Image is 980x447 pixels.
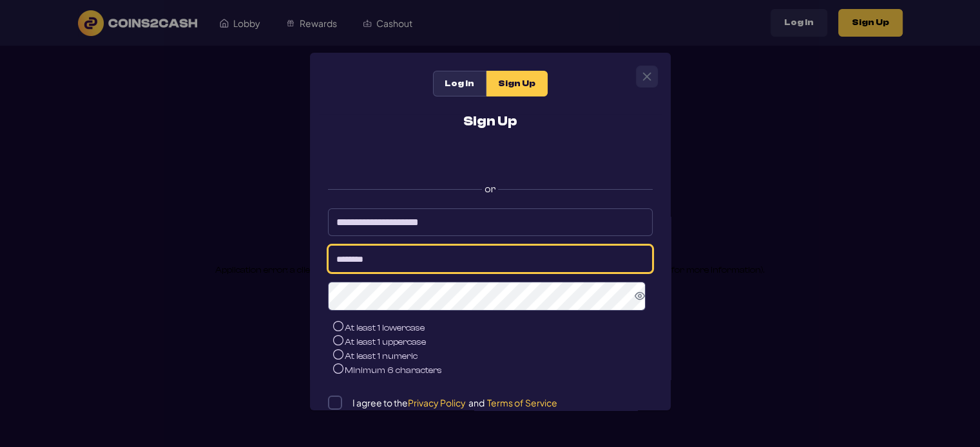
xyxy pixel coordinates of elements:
[355,145,626,173] iframe: Sign in with Google Button
[333,335,653,349] li: At least 1 uppercase
[487,397,557,408] span: Terms of Service
[433,71,486,96] div: Log In
[486,71,548,96] div: Sign Up
[333,321,653,335] li: At least 1 lowercase
[333,349,653,363] li: At least 1 numeric
[637,66,657,87] button: Close
[352,397,557,408] p: I agree to the and
[328,172,653,199] label: or
[333,363,653,378] li: Minimum 6 characters
[408,397,466,408] span: Privacy Policy
[445,78,474,89] span: Log In
[498,78,535,89] span: Sign Up
[463,114,517,128] h2: Sign Up
[635,291,645,301] svg: Show Password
